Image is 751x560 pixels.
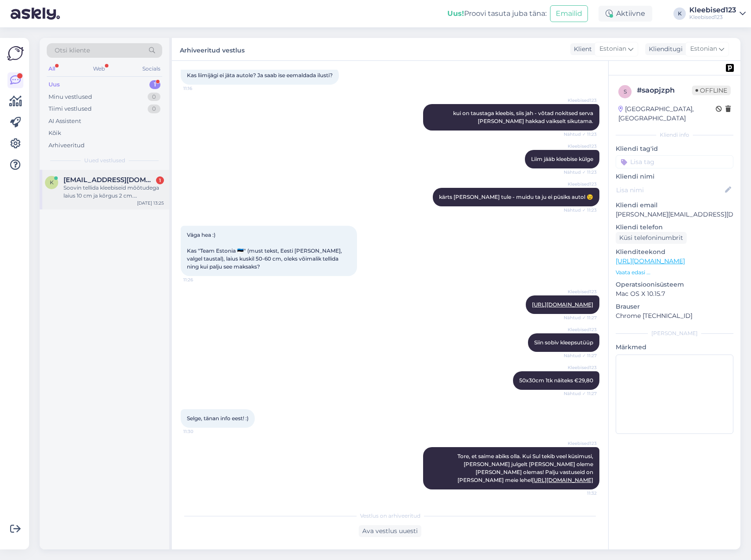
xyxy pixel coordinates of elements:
span: Vestlus on arhiveeritud [360,512,420,520]
a: Kleebised123Kleebised123 [689,7,746,21]
span: Nähtud ✓ 11:23 [564,169,597,175]
img: Askly Logo [7,45,24,62]
span: Nähtud ✓ 11:27 [564,390,597,397]
span: Liim jääb kleebise külge [531,156,593,162]
span: kui on taustaga kleebis, siis jah - võtad nokitsed serva [PERSON_NAME] hakkad vaikselt sikutama. [453,110,595,124]
div: Uus [48,80,60,89]
p: Kliendi email [616,201,733,210]
div: Aktiivne [599,6,652,22]
div: Tiimi vestlused [48,105,92,113]
p: Märkmed [616,343,733,352]
span: Kleebised123 [564,181,597,187]
span: Kleebised123 [564,143,597,149]
div: Web [91,63,107,75]
div: Minu vestlused [48,93,92,101]
p: Operatsioonisüsteem [616,280,733,289]
span: Offline [692,86,731,95]
span: Nähtud ✓ 11:27 [564,352,597,359]
p: Vaata edasi ... [616,269,733,276]
span: Siin sobiv kleepsutüüp [534,339,593,346]
div: Arhiveeritud [48,141,85,150]
p: Mac OS X 10.15.7 [616,289,733,299]
a: [URL][DOMAIN_NAME] [616,257,685,265]
span: Kas liimijägi ei jäta autole? Ja saab ise eemaldada ilusti? [187,72,333,78]
div: 1 [156,176,164,184]
input: Lisa nimi [616,185,723,195]
span: Kleebised123 [564,440,597,447]
div: 0 [148,105,160,113]
div: [DATE] 13:25 [137,200,164,206]
div: All [47,63,57,75]
span: 11:30 [183,428,216,435]
span: Uued vestlused [84,157,125,164]
div: Kõik [48,129,61,138]
b: Uus! [447,9,464,18]
a: [URL][DOMAIN_NAME] [532,477,593,483]
div: 1 [149,80,160,89]
input: Lisa tag [616,155,733,168]
button: Emailid [550,5,588,22]
span: Väga hea :) Kas "Team Estonia 🇪🇪" (must tekst, Eesti [PERSON_NAME], valgel taustal), laius kuskil... [187,231,343,270]
span: Nähtud ✓ 11:23 [564,131,597,138]
div: # saopjzph [637,85,692,96]
p: Kliendi telefon [616,223,733,232]
span: Selge, tänan info eest! :) [187,415,249,422]
div: Proovi tasuta juba täna: [447,8,547,19]
p: [PERSON_NAME][EMAIL_ADDRESS][DOMAIN_NAME] [616,210,733,219]
span: Estonian [599,44,626,54]
p: Klienditeekond [616,247,733,257]
span: Estonian [690,44,717,54]
div: Küsi telefoninumbrit [616,232,687,244]
span: Kleebised123 [564,326,597,333]
span: kaja.karo@ut.ee [63,176,155,184]
span: Otsi kliente [55,46,90,55]
label: Arhiveeritud vestlus [180,43,245,55]
div: Ava vestlus uuesti [359,525,421,537]
span: Kleebised123 [564,97,597,104]
span: Tore, et saime abiks olla. Kui Sul tekib veel küsimusi, [PERSON_NAME] julgelt [PERSON_NAME] oleme... [457,453,595,483]
div: Klienditugi [645,45,683,54]
span: Kleebised123 [564,364,597,371]
span: Nähtud ✓ 11:27 [564,314,597,321]
p: Brauser [616,302,733,311]
img: pd [726,64,734,72]
div: [GEOGRAPHIC_DATA], [GEOGRAPHIC_DATA] [618,105,716,123]
span: 50x30cm 1tk näiteks €29,80 [519,377,593,384]
div: Klient [570,45,592,54]
p: Chrome [TECHNICAL_ID] [616,311,733,321]
div: Kliendi info [616,131,733,139]
div: 0 [148,93,160,101]
span: k [50,179,54,186]
div: K [673,7,686,20]
div: [PERSON_NAME] [616,329,733,337]
p: Kliendi nimi [616,172,733,181]
p: Kliendi tag'id [616,144,733,153]
div: Kleebised123 [689,7,736,14]
span: 11:16 [183,85,216,92]
span: s [624,88,627,95]
span: Nähtud ✓ 11:23 [564,207,597,213]
span: 11:26 [183,276,216,283]
span: 11:32 [564,490,597,497]
div: Kleebised123 [689,14,736,21]
div: Socials [141,63,162,75]
div: AI Assistent [48,117,81,126]
a: [URL][DOMAIN_NAME] [532,301,593,308]
span: Kleebised123 [564,288,597,295]
div: Soovin tellida kleebiseid mõõtudega laius 10 cm ja kõrgus 2 cm. Tellimisvorm annab aga veateate, ... [63,184,164,200]
span: kärts [PERSON_NAME] tule - muidu ta ju ei püsiks autol 😉 [439,194,593,200]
